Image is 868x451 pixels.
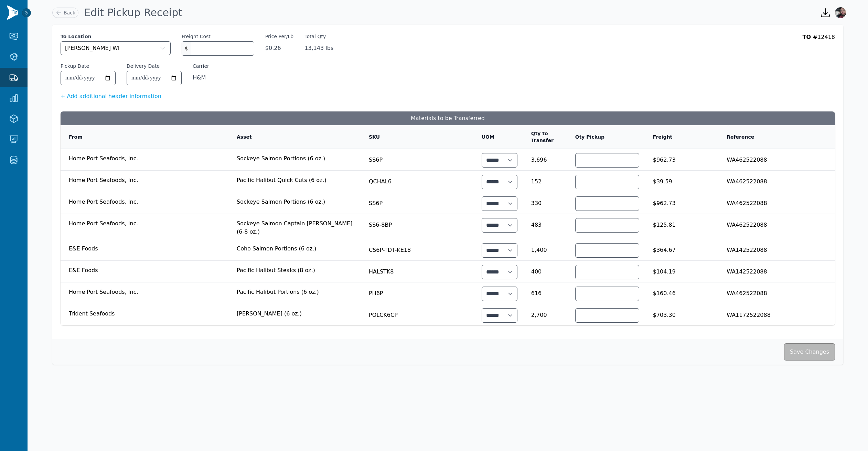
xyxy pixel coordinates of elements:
[304,33,333,40] label: Total Qty
[52,8,78,18] a: Back
[531,217,561,229] span: 483
[718,214,835,239] td: WA462522088
[361,239,473,261] td: CS6P-TDT-KE18
[531,195,561,207] span: 330
[645,214,718,239] td: $125.81
[718,125,835,149] th: Reference
[69,173,223,184] span: Home Port Seafoods, Inc.
[61,111,835,125] h3: Materials to be Transferred
[84,7,182,19] h1: Edit Pickup Receipt
[718,282,835,304] td: WA462522088
[718,261,835,282] td: WA142522088
[237,217,355,236] span: Sockeye Salmon Captain [PERSON_NAME] (6-8 oz.)
[361,149,473,171] td: SS6P
[69,285,223,296] span: Home Port Seafoods, Inc.
[361,282,473,304] td: PH6P
[237,307,355,318] span: [PERSON_NAME] (6 oz.)
[61,92,161,100] button: + Add additional header information
[718,171,835,192] td: WA462522088
[61,41,171,55] button: [PERSON_NAME] WI
[645,171,718,192] td: $39.59
[718,304,835,326] td: WA1172522088
[69,152,223,163] span: Home Port Seafoods, Inc.
[182,33,211,40] label: Freight Cost
[645,125,718,149] th: Freight
[228,125,361,149] th: Asset
[61,125,228,149] th: From
[237,242,355,253] span: Coho Salmon Portions (6 oz.)
[69,242,223,253] span: E&E Foods
[361,214,473,239] td: SS6-8BP
[645,192,718,214] td: $962.73
[645,239,718,261] td: $364.67
[645,304,718,326] td: $703.30
[237,264,355,275] span: Pacific Halibut Steaks (8 oz.)
[531,242,561,254] span: 1,400
[69,195,223,206] span: Home Port Seafoods, Inc.
[523,125,567,149] th: Qty to Transfer
[193,74,209,82] span: H&M
[127,63,160,69] label: Delivery Date
[531,173,561,186] span: 152
[531,285,561,298] span: 616
[265,33,293,40] label: Price Per/Lb
[803,33,835,63] div: 12418
[531,152,561,164] span: 3,696
[69,217,223,228] span: Home Port Seafoods, Inc.
[265,44,293,52] span: $0.26
[361,125,473,149] th: SKU
[718,192,835,214] td: WA462522088
[361,304,473,326] td: POLCK6CP
[65,44,120,52] span: [PERSON_NAME] WI
[645,149,718,171] td: $962.73
[237,152,355,163] span: Sockeye Salmon Portions (6 oz.)
[61,63,89,69] label: Pickup Date
[361,192,473,214] td: SS6P
[473,125,523,149] th: UOM
[193,63,209,69] span: Carrier
[304,44,333,52] span: 13,143 lbs
[361,171,473,192] td: QCHAL6
[645,261,718,282] td: $104.19
[7,6,18,20] img: Finventory
[361,261,473,282] td: HALSTK8
[61,33,171,40] label: To Location
[835,7,846,18] img: Gareth Morales
[237,173,355,184] span: Pacific Halibut Quick Cuts (6 oz.)
[182,42,191,55] span: $
[803,34,818,40] span: TO #
[718,239,835,261] td: WA142522088
[531,307,561,319] span: 2,700
[237,285,355,296] span: Pacific Halibut Portions (6 oz.)
[237,195,355,206] span: Sockeye Salmon Portions (6 oz.)
[567,125,645,149] th: Qty Pickup
[784,343,835,361] button: Save Changes
[645,282,718,304] td: $160.46
[531,264,561,276] span: 400
[69,264,223,275] span: E&E Foods
[69,307,223,318] span: Trident Seafoods
[718,149,835,171] td: WA462522088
